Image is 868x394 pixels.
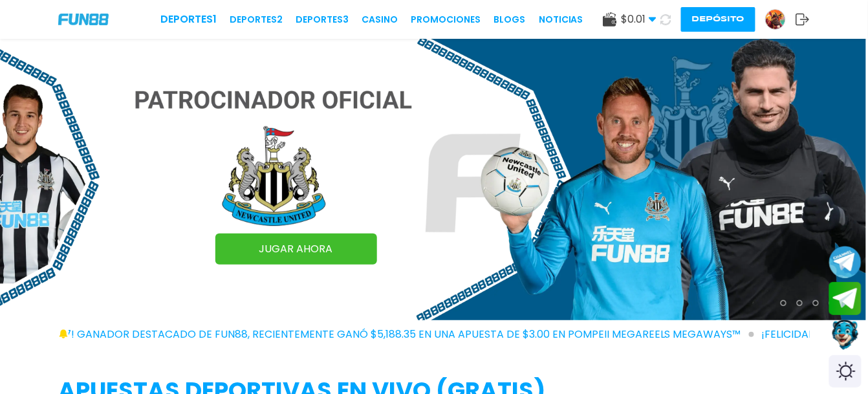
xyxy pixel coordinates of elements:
[829,355,862,388] div: Switch theme
[766,10,785,29] img: Avatar
[58,14,109,25] img: Company Logo
[681,7,755,32] button: Depósito
[296,13,349,27] a: Deportes3
[829,245,862,279] button: Join telegram channel
[215,234,377,265] a: JUGAR AHORA
[829,318,862,352] button: Contact customer service
[539,13,583,27] a: NOTICIAS
[621,12,656,27] span: $ 0.01
[362,13,398,27] a: CASINO
[494,13,526,27] a: BLOGS
[829,282,862,316] button: Join telegram
[765,9,796,30] a: Avatar
[230,13,283,27] a: Deportes2
[411,13,481,27] a: Promociones
[160,12,217,27] a: Deportes1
